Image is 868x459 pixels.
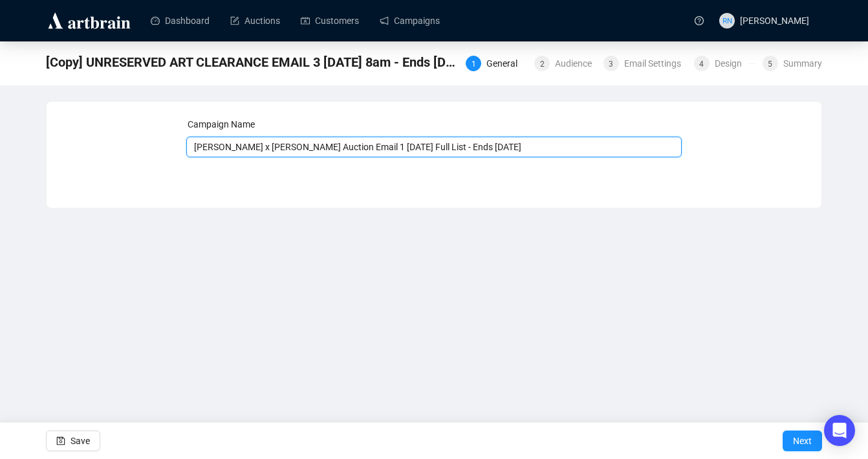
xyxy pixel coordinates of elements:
div: Design [715,56,750,71]
a: Auctions [230,4,280,38]
span: 3 [609,60,613,69]
label: Campaign Name [188,119,255,129]
span: question-circle [695,16,704,25]
span: 4 [699,60,704,69]
span: 2 [540,60,545,69]
div: Audience [555,56,600,71]
span: Next [793,423,812,459]
span: Save [71,423,90,459]
span: 5 [768,60,772,69]
div: 5Summary [763,56,822,71]
span: [Copy] UNRESERVED ART CLEARANCE EMAIL 3 24.9.25 8am - Ends today [46,52,458,73]
div: Summary [783,56,822,71]
a: Customers [301,4,359,38]
span: save [56,436,65,445]
div: Open Intercom Messenger [824,415,855,446]
a: Dashboard [151,4,210,38]
span: 1 [472,60,476,69]
div: 2Audience [534,56,595,71]
span: RN [722,14,732,27]
button: Next [783,431,822,451]
div: 1General [466,56,526,71]
span: [PERSON_NAME] [740,16,809,26]
div: Email Settings [624,56,689,71]
a: Campaigns [380,4,440,38]
button: Save [46,431,100,451]
div: General [486,56,525,71]
input: Enter Campaign Name [186,137,682,157]
img: logo [46,10,133,31]
div: 4Design [694,56,755,71]
div: 3Email Settings [603,56,686,71]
